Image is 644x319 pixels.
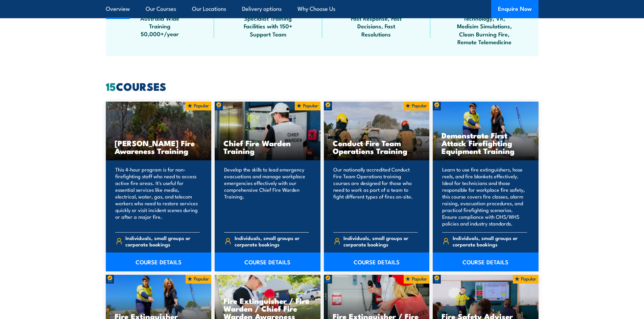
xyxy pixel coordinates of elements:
[106,81,539,91] h2: COURSES
[343,235,418,247] span: Individuals, small groups or corporate bookings
[442,166,527,227] p: Learn to use fire extinguishers, hose reels, and fire blankets effectively. Ideal for technicians...
[324,252,430,271] a: COURSE DETAILS
[115,139,203,155] h3: [PERSON_NAME] Fire Awareness Training
[106,252,212,271] a: COURSE DETAILS
[224,166,309,227] p: Develop the skills to lead emergency evacuations and manage workplace emergencies effectively wit...
[106,78,116,95] strong: 15
[125,235,200,247] span: Individuals, small groups or corporate bookings
[215,252,320,271] a: COURSE DETAILS
[433,252,539,271] a: COURSE DETAILS
[454,14,515,46] span: Technology, VR, Medisim Simulations, Clean Burning Fire, Remote Telemedicine
[333,139,421,155] h3: Conduct Fire Team Operations Training
[333,166,418,227] p: Our nationally accredited Conduct Fire Team Operations training courses are designed for those wh...
[238,14,299,38] span: Specialist Training Facilities with 150+ Support Team
[453,235,527,247] span: Individuals, small groups or corporate bookings
[346,14,407,38] span: Fast Response, Fast Decisions, Fast Resolutions
[115,166,200,227] p: This 4-hour program is for non-firefighting staff who need to access active fire areas. It's usef...
[442,131,530,155] h3: Demonstrate First Attack Firefighting Equipment Training
[129,14,190,38] span: Australia Wide Training 50,000+/year
[235,235,309,247] span: Individuals, small groups or corporate bookings
[223,139,312,155] h3: Chief Fire Warden Training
